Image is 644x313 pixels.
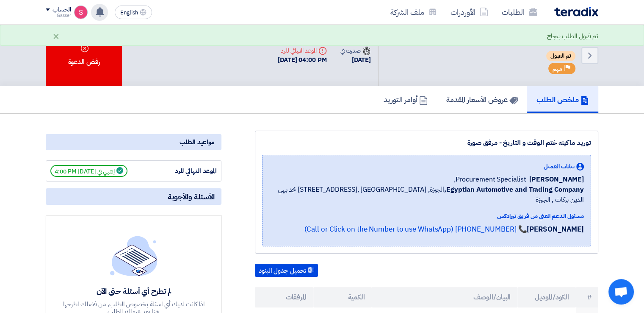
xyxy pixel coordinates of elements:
[153,166,217,176] div: الموعد النهائي للرد
[536,95,589,104] h5: ملخص الطلب
[255,287,313,307] th: المرفقات
[517,287,576,307] th: الكود/الموديل
[53,31,60,41] div: ×
[74,6,88,19] img: unnamed_1748516558010.png
[374,86,437,113] a: أوامر التوريد
[255,264,318,277] button: تحميل جدول البنود
[608,279,634,305] div: Open chat
[53,6,71,14] div: الحساب
[313,287,372,307] th: الكمية
[62,286,206,296] div: لم تطرح أي أسئلة حتى الآن
[46,134,221,150] div: مواعيد الطلب
[262,138,591,148] div: توريد ماكينه ختم الوقت و التاريخ - مرفق صورة
[527,86,598,113] a: ملخص الطلب
[437,86,527,113] a: عروض الأسعار المقدمة
[269,184,584,205] span: الجيزة, [GEOGRAPHIC_DATA] ,[STREET_ADDRESS] محمد بهي الدين بركات , الجيزة
[50,165,127,177] span: إنتهي في [DATE] 4:00 PM
[384,2,444,22] a: ملف الشركة
[576,287,598,307] th: #
[372,287,518,307] th: البيان/الوصف
[444,2,495,22] a: الأوردرات
[547,31,598,41] div: تم قبول الطلب بنجاح
[304,224,527,235] a: 📞 [PHONE_NUMBER] (Call or Click on the Number to use WhatsApp)
[444,184,584,195] b: Egyptian Automotive and Trading Company,
[115,6,152,19] button: English
[340,55,371,65] div: [DATE]
[553,65,562,73] span: مهم
[278,55,327,65] div: [DATE] 04:00 PM
[546,51,575,61] span: تم القبول
[340,46,371,55] div: صدرت في
[454,174,526,184] span: Procurement Specialist,
[110,236,158,276] img: empty_state_list.svg
[120,10,138,16] span: English
[46,13,71,18] div: Gasser
[384,95,428,104] h5: أوامر التوريد
[446,95,518,104] h5: عروض الأسعار المقدمة
[554,7,598,17] img: Teradix logo
[269,212,584,221] div: مسئول الدعم الفني من فريق تيرادكس
[529,174,584,184] span: [PERSON_NAME]
[278,46,327,55] div: الموعد النهائي للرد
[46,25,122,86] div: رفض الدعوة
[527,224,584,235] strong: [PERSON_NAME]
[168,192,215,201] span: الأسئلة والأجوبة
[544,162,575,171] span: بيانات العميل
[495,2,544,22] a: الطلبات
